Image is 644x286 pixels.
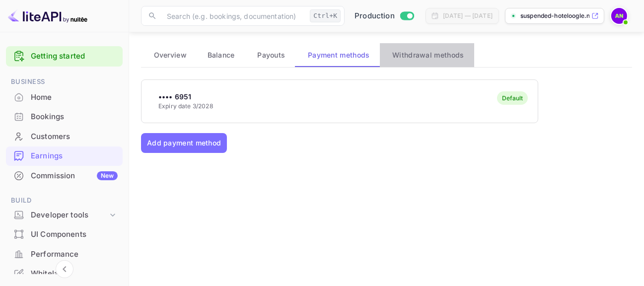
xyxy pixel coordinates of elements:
span: Balance [208,49,235,61]
div: Earnings [31,150,118,162]
div: CommissionNew [6,166,123,186]
p: Expiry date [158,102,213,111]
div: Customers [6,127,123,146]
div: Default [502,94,523,102]
span: Business [6,76,123,87]
a: Performance [6,245,123,263]
div: Ctrl+K [310,9,341,22]
span: 3/2028 [193,102,213,110]
div: Commission [31,170,118,182]
span: Payouts [257,49,285,61]
img: LiteAPI logo [8,8,87,24]
img: Asaad Nofal [611,8,627,24]
span: Overview [154,49,187,61]
div: Customers [31,131,118,143]
div: UI Components [6,225,123,244]
div: New [97,171,118,180]
div: Bookings [31,111,118,123]
p: suspended-hoteloogle.n... [520,11,589,20]
span: Production [355,10,395,22]
span: Withdrawal methods [392,49,464,61]
p: •••• 6951 [158,91,213,102]
button: Add payment method [141,133,227,153]
input: Search (e.g. bookings, documentation) [161,6,306,26]
a: UI Components [6,225,123,243]
a: Getting started [31,51,118,62]
div: [DATE] — [DATE] [443,11,493,20]
div: Developer tools [6,207,123,224]
a: Customers [6,127,123,145]
div: Getting started [6,46,123,67]
div: Performance [31,249,118,260]
div: Home [31,92,118,103]
div: Home [6,88,123,107]
div: Earnings [6,146,123,166]
div: Whitelabel [31,268,118,280]
a: Bookings [6,107,123,126]
div: Performance [6,245,123,264]
div: Developer tools [31,210,108,221]
a: CommissionNew [6,166,123,185]
button: Collapse navigation [56,260,73,278]
div: Bookings [6,107,123,127]
div: Switch to Sandbox mode [351,10,418,22]
div: UI Components [31,229,118,240]
a: Whitelabel [6,264,123,283]
span: Payment methods [308,49,370,61]
button: •••• 6951Expiry date 3/2028Default [141,79,538,123]
span: Build [6,195,123,206]
div: scrollable auto tabs example [141,43,632,67]
a: Home [6,88,123,106]
a: Earnings [6,146,123,165]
